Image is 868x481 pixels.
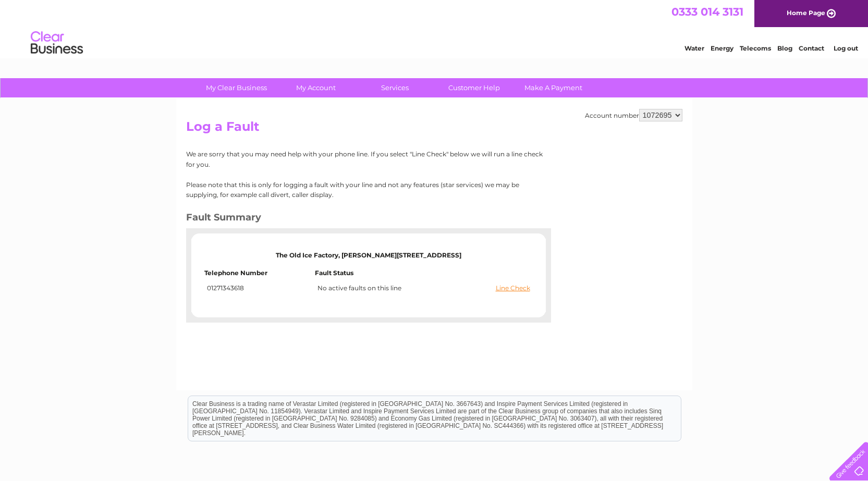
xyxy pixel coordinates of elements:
[684,44,704,52] a: Water
[273,78,359,97] a: My Account
[188,6,681,51] div: Clear Business is a trading name of Verastar Limited (registered in [GEOGRAPHIC_DATA] No. 3667643...
[510,78,596,97] a: Make A Payment
[671,5,743,18] a: 0333 014 3131
[30,27,83,59] img: logo.png
[585,109,682,121] div: Account number
[186,210,543,228] h3: Fault Summary
[204,282,315,294] td: 01271343618
[834,44,858,52] a: Log out
[204,241,533,269] td: The Old Ice Factory, [PERSON_NAME][STREET_ADDRESS]
[740,44,771,52] a: Telecoms
[204,269,315,282] td: Telephone Number
[186,149,543,169] p: We are sorry that you may need help with your phone line. If you select "Line Check" below we wil...
[431,78,517,97] a: Customer Help
[193,78,279,97] a: My Clear Business
[186,180,543,200] p: Please note that this is only for logging a fault with your line and not any features (star servi...
[711,44,733,52] a: Energy
[777,44,792,52] a: Blog
[352,78,438,97] a: Services
[315,282,532,294] td: No active faults on this line
[799,44,824,52] a: Contact
[186,119,682,139] h2: Log a Fault
[315,269,532,282] td: Fault Status
[496,285,530,292] a: Line Check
